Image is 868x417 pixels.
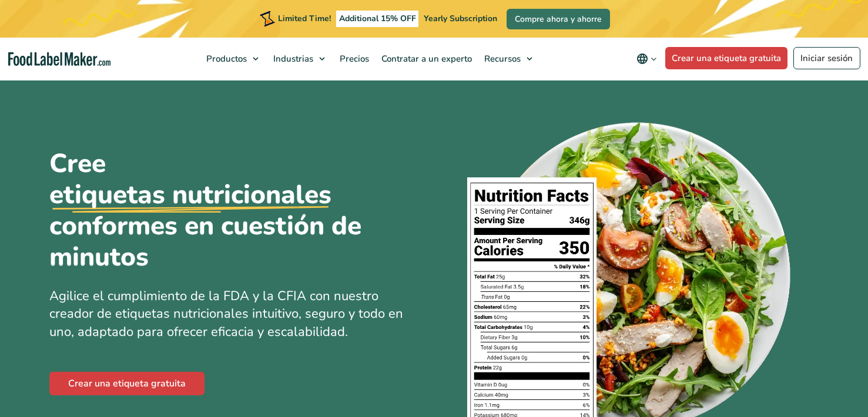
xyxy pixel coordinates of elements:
[478,38,538,80] a: Recursos
[49,287,403,341] span: Agilice el cumplimiento de la FDA y la CFIA con nuestro creador de etiquetas nutricionales intuit...
[378,53,473,65] span: Contratar a un experto
[334,38,373,80] a: Precios
[336,53,370,65] span: Precios
[49,372,205,395] a: Crear una etiqueta gratuita
[8,52,110,66] a: Food Label Maker homepage
[424,13,497,24] span: Yearly Subscription
[665,47,788,69] a: Crear una etiqueta gratuita
[481,53,522,65] span: Recursos
[203,53,248,65] span: Productos
[267,38,331,80] a: Industrias
[200,38,264,80] a: Productos
[628,47,665,70] button: Change language
[49,179,331,210] u: etiquetas nutricionales
[49,148,367,273] h1: Cree conformes en cuestión de minutos
[507,9,610,29] a: Compre ahora y ahorre
[270,53,314,65] span: Industrias
[793,47,860,69] a: Iniciar sesión
[376,38,475,80] a: Contratar a un experto
[336,11,419,27] span: Additional 15% OFF
[278,13,331,24] span: Limited Time!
